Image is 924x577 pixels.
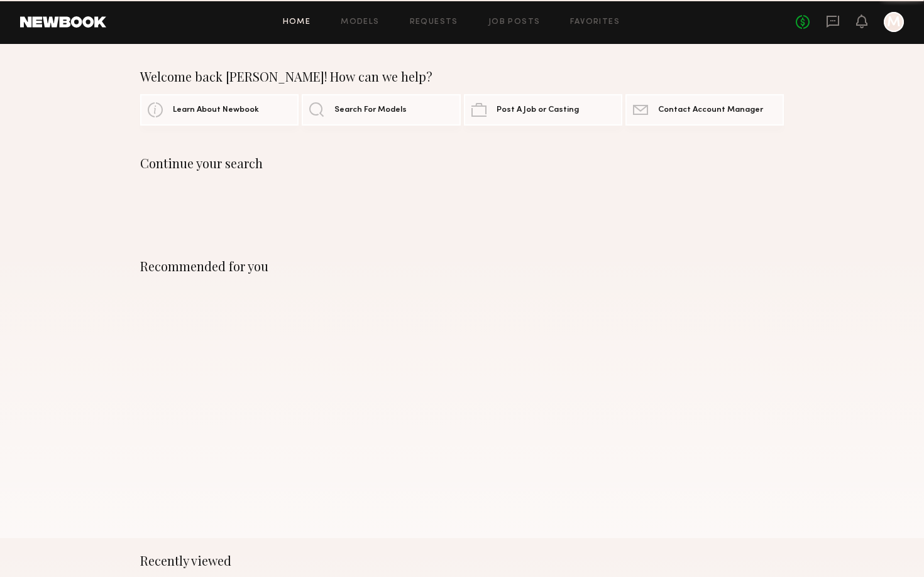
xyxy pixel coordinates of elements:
a: Requests [410,18,458,26]
a: Models [341,18,379,26]
a: Learn About Newbook [140,94,299,126]
div: Recommended for you [140,259,784,274]
a: M [884,12,904,32]
a: Home [283,18,311,26]
div: Welcome back [PERSON_NAME]! How can we help? [140,69,784,84]
a: Post A Job or Casting [464,94,622,126]
a: Search For Models [302,94,460,126]
a: Job Posts [488,18,541,26]
span: Search For Models [334,106,407,114]
div: Recently viewed [140,553,784,568]
span: Post A Job or Casting [497,106,579,114]
div: Continue your search [140,156,784,171]
a: Favorites [570,18,620,26]
span: Contact Account Manager [658,106,763,114]
a: Contact Account Manager [625,94,784,126]
span: Learn About Newbook [173,106,259,114]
